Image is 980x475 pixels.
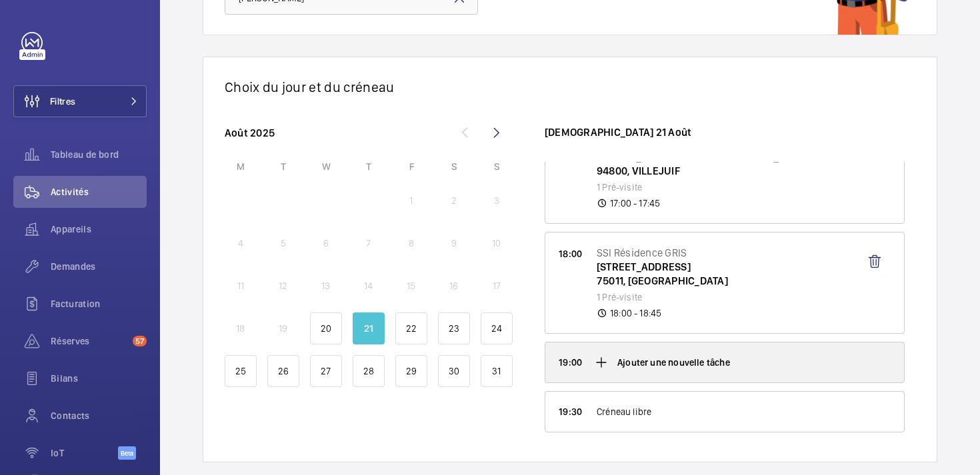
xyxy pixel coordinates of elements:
[353,162,385,171] p: T
[133,336,147,346] span: 57
[451,237,457,250] p: 9
[449,279,458,292] p: 16
[597,246,859,288] p: [STREET_ADDRESS] 75011, [GEOGRAPHIC_DATA]
[51,185,147,199] span: Activités
[51,409,147,422] span: Contacts
[492,364,501,378] p: 31
[597,246,687,259] span: SSI Résidence GRIS
[51,372,147,385] span: Bilans
[51,297,147,310] span: Facturation
[438,162,470,171] p: S
[492,237,501,250] p: 10
[267,162,299,171] p: T
[597,181,859,194] p: 1 Pré-visite
[321,279,330,292] p: 13
[13,85,147,117] button: Filtres
[545,117,915,149] h6: [DEMOGRAPHIC_DATA] 21 Août
[310,162,342,171] p: W
[50,95,75,108] span: Filtres
[237,279,244,292] p: 11
[449,322,459,335] p: 23
[278,364,289,378] p: 26
[281,237,286,250] p: 5
[409,237,414,250] p: 8
[406,364,417,378] p: 29
[395,162,427,171] p: F
[51,334,127,348] span: Réserves
[559,246,597,262] p: 18:00
[451,194,457,207] p: 2
[51,446,118,460] span: IoT
[321,364,331,378] p: 27
[225,79,915,95] h1: Choix du jour et du créneau
[363,364,374,378] p: 28
[597,290,859,304] p: 1 Pré-visite
[597,197,859,210] p: 17:00 - 17:45
[235,364,246,378] p: 25
[118,446,136,460] span: Beta
[406,322,417,335] p: 22
[279,279,287,292] p: 12
[225,162,257,171] p: M
[494,194,499,207] p: 3
[407,279,415,292] p: 15
[409,194,413,207] p: 1
[51,148,147,161] span: Tableau de bord
[364,279,373,292] p: 14
[225,126,275,140] p: août 2025
[364,322,373,335] p: 21
[481,162,513,171] p: S
[279,322,287,335] p: 19
[238,237,243,250] p: 4
[559,405,597,418] p: 19:30
[493,279,501,292] p: 17
[597,306,859,320] p: 18:00 - 18:45
[323,237,329,250] p: 6
[236,322,245,335] p: 18
[491,322,502,335] p: 24
[51,223,147,236] span: Appareils
[366,237,371,250] p: 7
[597,405,891,418] p: Créneau libre
[51,260,147,273] span: Demandes
[617,356,730,369] p: Ajouter une nouvelle tâche
[321,322,331,335] p: 20
[449,364,459,378] p: 30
